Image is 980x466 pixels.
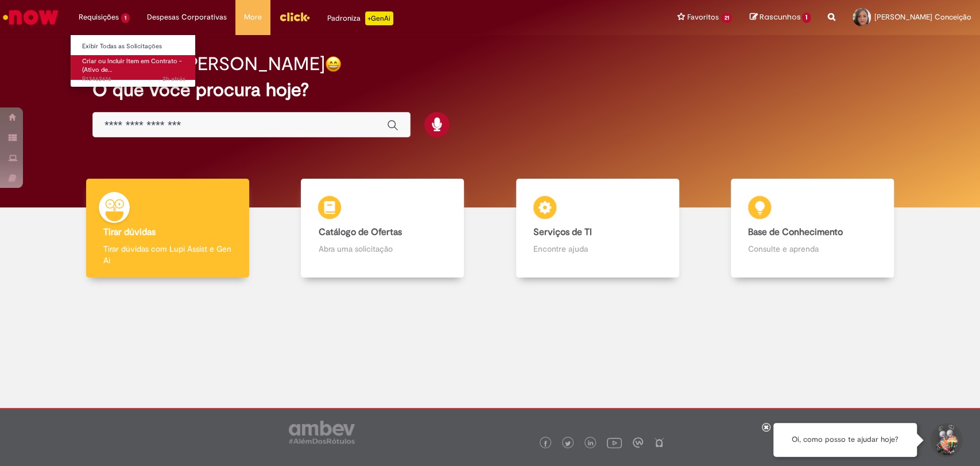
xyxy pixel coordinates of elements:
b: Tirar dúvidas [103,226,156,238]
p: Tirar dúvidas com Lupi Assist e Gen Ai [103,243,232,266]
span: R13462616 [82,75,185,84]
img: logo_footer_youtube.png [607,435,622,450]
img: happy-face.png [325,56,342,72]
b: Serviços de TI [533,226,592,238]
ul: Requisições [70,34,196,87]
img: logo_footer_twitter.png [565,441,571,446]
b: Catálogo de Ofertas [318,226,401,238]
img: logo_footer_naosei.png [654,437,664,448]
span: Rascunhos [759,11,800,22]
span: 2h atrás [162,75,185,83]
img: logo_footer_facebook.png [543,441,548,446]
a: Rascunhos [749,12,811,23]
img: click_logo_yellow_360x200.png [279,8,310,25]
b: Base de Conhecimento [748,226,843,238]
time: 29/08/2025 14:19:55 [162,75,185,83]
a: Aberto R13462616 : Criar ou Incluir Item em Contrato - (Ativo de Giro/Empresas Verticalizadas e I... [71,55,197,80]
a: Serviços de TI Encontre ajuda [490,179,705,278]
span: Requisições [79,11,119,23]
div: Padroniza [327,11,393,25]
div: Oi, como posso te ajudar hoje? [773,423,917,457]
a: Exibir Todas as Solicitações [71,40,197,53]
button: Iniciar Conversa de Suporte [928,423,963,457]
h2: Boa tarde, [PERSON_NAME] [92,54,325,74]
img: logo_footer_linkedin.png [588,440,594,447]
h2: O que você procura hoje? [92,80,888,100]
span: 1 [121,13,130,23]
img: logo_footer_workplace.png [633,437,643,448]
p: Abra uma solicitação [318,243,447,255]
img: logo_footer_ambev_rotulo_gray.png [289,421,355,444]
span: 21 [721,13,733,23]
img: ServiceNow [1,6,60,29]
p: Consulte e aprenda [748,243,877,255]
span: [PERSON_NAME] Conceição [874,12,971,22]
p: Encontre ajuda [533,243,662,255]
span: Criar ou Incluir Item em Contrato - (Ativo de… [82,57,182,75]
p: +GenAi [365,11,393,25]
span: Despesas Corporativas [147,11,227,23]
a: Tirar dúvidas Tirar dúvidas com Lupi Assist e Gen Ai [60,179,275,278]
a: Catálogo de Ofertas Abra uma solicitação [275,179,490,278]
span: More [244,11,262,23]
a: Base de Conhecimento Consulte e aprenda [705,179,920,278]
span: 1 [802,13,811,23]
span: Favoritos [687,11,719,23]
